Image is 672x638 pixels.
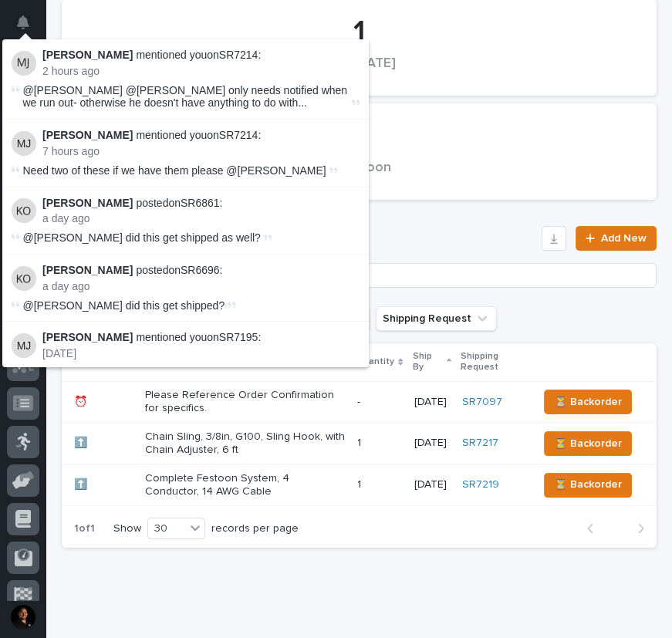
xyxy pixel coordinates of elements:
[181,197,220,209] a: SR6861
[462,478,499,491] a: SR7219
[42,212,360,225] p: a day ago
[42,264,360,277] p: posted on :
[88,14,630,52] div: 1
[544,473,632,498] button: ⏳ Backorder
[414,396,451,409] p: [DATE]
[413,348,444,376] p: Ship By
[23,84,349,110] span: @[PERSON_NAME] @[PERSON_NAME] only needs notified when we run out- otherwise he doesn't have anyt...
[357,475,364,491] p: 1
[74,475,90,491] p: ⬆️
[211,522,299,535] p: records per page
[219,331,258,343] a: SR7195
[554,393,622,411] span: ⏳ Backorder
[19,15,39,40] div: Notifications
[181,264,220,276] a: SR6696
[145,389,345,415] p: Please Reference Order Confirmation for specifics.
[357,393,363,409] p: -
[62,381,657,423] tr: ⏰⏰ Please Reference Order Confirmation for specifics.-- [DATE]SR7097 ⏳ Backorder
[42,49,360,62] p: mentioned you on :
[148,519,185,537] div: 30
[42,280,360,293] p: a day ago
[616,522,657,535] button: Next
[544,390,632,414] button: ⏳ Backorder
[219,49,258,61] a: SR7214
[23,366,231,379] span: One of these @[PERSON_NAME] good sir.
[23,164,326,177] span: Need two of these if we have them please @[PERSON_NAME]
[62,510,107,548] p: 1 of 1
[23,299,225,312] span: @[PERSON_NAME] did this get shipped?
[12,333,36,358] img: Mike Johnson
[42,49,133,61] strong: [PERSON_NAME]
[12,131,36,156] img: Mike Johnson
[145,472,345,498] p: Complete Festoon System, 4 Conductor, 14 AWG Cable
[7,6,39,39] button: Notifications
[7,601,39,633] button: users-avatar
[414,437,451,450] p: [DATE]
[42,264,133,276] strong: [PERSON_NAME]
[42,65,360,78] p: 2 hours ago
[42,331,360,344] p: mentioned you on :
[462,437,498,450] a: SR7217
[23,231,261,244] span: @[PERSON_NAME] did this get shipped as well?
[42,129,133,141] strong: [PERSON_NAME]
[74,393,90,409] p: ⏰
[42,347,360,360] p: [DATE]
[462,396,502,409] a: SR7097
[42,145,360,158] p: 7 hours ago
[62,423,657,464] tr: ⬆️⬆️ Chain Sling, 3/8in, G100, Sling Hook, with Chain Adjuster, 6 ft11 [DATE]SR7217 ⏳ Backorder
[42,197,360,210] p: posted on :
[74,434,90,450] p: ⬆️
[554,434,622,453] span: ⏳ Backorder
[42,129,360,142] p: mentioned you on :
[376,306,497,331] button: Shipping Request
[12,266,36,291] img: Ken Overmyer
[414,478,451,491] p: [DATE]
[554,475,622,494] span: ⏳ Backorder
[12,198,36,223] img: Ken Overmyer
[576,226,657,251] a: Add New
[42,331,133,343] strong: [PERSON_NAME]
[461,348,527,376] p: Shipping Request
[219,129,258,141] a: SR7214
[357,434,364,450] p: 1
[356,353,394,370] p: Quantity
[544,431,632,456] button: ⏳ Backorder
[12,51,36,76] img: Matt Jarvis
[62,464,657,506] tr: ⬆️⬆️ Complete Festoon System, 4 Conductor, 14 AWG Cable11 [DATE]SR7219 ⏳ Backorder
[601,233,647,244] span: Add New
[113,522,141,535] p: Show
[145,430,345,457] p: Chain Sling, 3/8in, G100, Sling Hook, with Chain Adjuster, 6 ft
[42,197,133,209] strong: [PERSON_NAME]
[575,522,616,535] button: Back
